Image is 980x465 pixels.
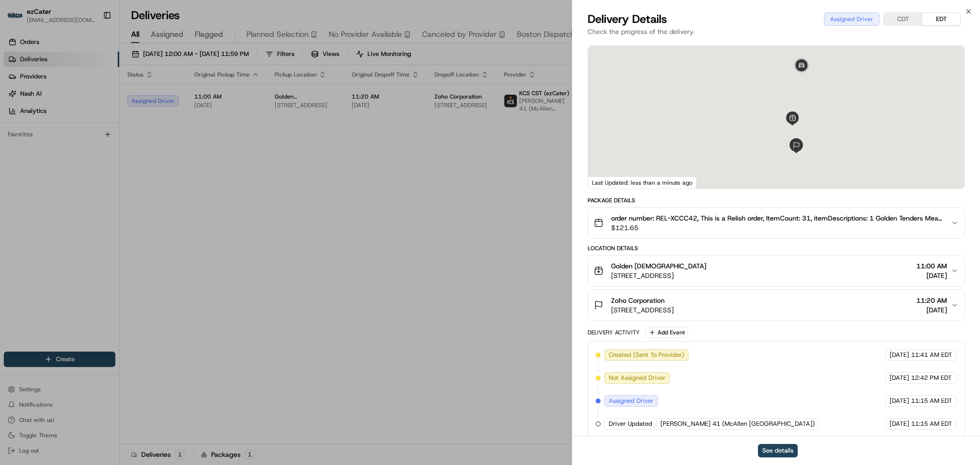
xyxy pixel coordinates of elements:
img: Nash [10,10,29,29]
span: [DATE] [890,397,909,405]
span: Not Assigned Driver [609,374,666,382]
button: order number: REL-XCCC42, This is a Relish order, ItemCount: 31, itemDescriptions: 1 Golden Tende... [588,208,964,238]
a: 💻API Documentation [77,135,157,152]
div: Location Details [588,244,965,252]
span: 11:20 AM [916,296,947,305]
button: EDT [922,13,960,25]
span: 11:41 AM EDT [911,351,952,359]
span: Assigned Driver [609,397,654,405]
span: order number: REL-XCCC42, This is a Relish order, ItemCount: 31, itemDescriptions: 1 Golden Tende... [611,213,943,223]
span: [STREET_ADDRESS] [611,305,674,315]
div: Package Details [588,197,965,204]
div: 💻 [81,140,89,147]
span: Knowledge Base [19,139,73,148]
div: Last Updated: less than a minute ago [588,177,697,188]
span: [DATE] [916,271,947,280]
div: Delivery Activity [588,329,640,336]
p: Welcome 👋 [10,38,174,54]
button: Add Event [646,327,688,338]
p: Check the progress of the delivery. [588,27,965,36]
span: 12:42 PM EDT [911,374,952,382]
span: Delivery Details [588,11,667,27]
span: [DATE] [890,374,909,382]
span: [STREET_ADDRESS] [611,271,706,280]
span: $121.65 [611,223,943,232]
span: API Documentation [90,139,154,148]
button: Golden [DEMOGRAPHIC_DATA][STREET_ADDRESS]11:00 AM[DATE] [588,255,964,286]
span: Pylon [95,162,116,169]
button: See details [758,444,798,457]
span: 11:15 AM EDT [911,420,952,428]
button: Zoho Corporation[STREET_ADDRESS]11:20 AM[DATE] [588,290,964,321]
span: [DATE] [916,305,947,315]
button: CDT [884,13,922,25]
span: [DATE] [890,351,909,359]
a: 📗Knowledge Base [6,135,77,152]
a: Powered byPylon [67,162,116,169]
span: Golden [DEMOGRAPHIC_DATA] [611,261,706,271]
span: 11:15 AM EDT [911,397,952,405]
div: We're available if you need us! [33,101,121,109]
img: 1736555255976-a54dd68f-1ca7-489b-9aae-adbdc363a1c4 [10,91,27,109]
div: 📗 [10,140,17,147]
span: Zoho Corporation [611,296,665,305]
button: Start new chat [163,94,174,106]
input: Clear [25,62,158,72]
div: Start new chat [33,91,157,101]
span: 11:00 AM [916,261,947,271]
span: [PERSON_NAME] 41 (McAllen [GEOGRAPHIC_DATA]) [660,420,815,428]
span: [DATE] [890,420,909,428]
span: Created (Sent To Provider) [609,351,684,359]
span: Driver Updated [609,420,652,428]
